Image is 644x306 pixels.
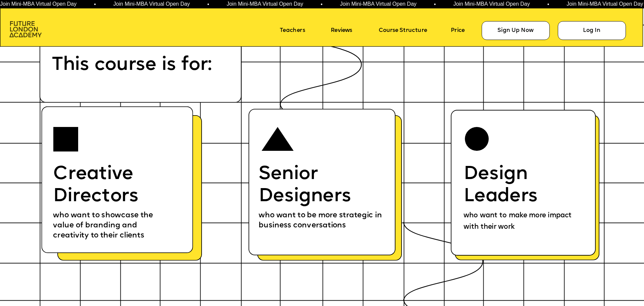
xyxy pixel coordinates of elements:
span: who want to be more strategic in business conversations [259,212,384,229]
span: • [432,2,434,7]
p: Design Leaders [464,163,579,207]
p: This course is for: [52,54,354,76]
p: Senior Designers [259,163,386,207]
span: • [92,2,94,7]
span: • [205,2,207,7]
span: who want to make more impact with their work [464,212,574,230]
span: who want to showcase the value of branding and creativity to their clients [53,212,155,239]
img: image-aac980e9-41de-4c2d-a048-f29dd30a0068.png [9,21,42,38]
p: Creative Directors [53,163,166,207]
a: Price [451,25,476,37]
a: Course Structure [379,25,445,37]
span: • [545,2,547,7]
a: Teachers [280,25,320,37]
span: • [318,2,320,7]
a: Reviews [331,25,365,37]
